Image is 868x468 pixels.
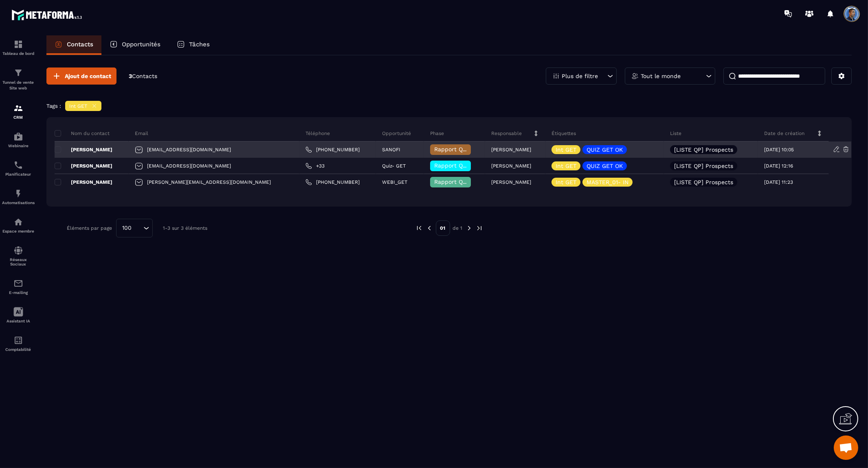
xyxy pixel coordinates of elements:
[13,217,23,227] img: automations
[122,41,160,48] p: Opportunités
[2,211,35,239] a: automationsautomationsEspace membre
[764,147,794,152] p: [DATE] 10:05
[2,183,35,211] a: automationsautomationsAutomatisations
[46,103,61,109] p: Tags :
[552,130,576,137] p: Étiquettes
[764,130,804,137] p: Date de création
[69,103,87,109] p: Int GET
[13,279,23,288] img: email
[764,163,793,169] p: [DATE] 12:16
[491,163,531,169] p: [PERSON_NAME]
[641,73,681,79] p: Tout le monde
[2,97,35,126] a: formationformationCRM
[13,132,23,141] img: automations
[305,130,330,137] p: Téléphone
[129,72,157,80] p: 3
[2,33,35,62] a: formationformationTableau de bord
[382,147,400,152] p: SANOFI
[132,73,157,79] span: Contacts
[670,130,681,137] p: Liste
[46,35,101,55] a: Contacts
[169,35,218,55] a: Tâches
[135,130,148,137] p: Email
[189,41,210,48] p: Tâches
[13,39,23,49] img: formation
[491,179,531,185] p: [PERSON_NAME]
[764,179,793,185] p: [DATE] 11:23
[2,51,35,56] p: Tableau de bord
[2,80,35,91] p: Tunnel de vente Site web
[426,224,433,232] img: prev
[67,41,93,48] p: Contacts
[476,224,483,232] img: next
[13,160,23,170] img: scheduler
[434,146,495,152] span: Rapport Quiz Relancé
[55,130,110,137] p: Nom du contact
[587,147,623,152] p: QUIZ GET OK
[13,189,23,198] img: automations
[2,347,35,352] p: Comptabilité
[556,163,576,169] p: Int GET
[2,172,35,176] p: Planificateur
[434,162,492,169] span: Rapport Quiz envoyé
[305,179,360,185] a: [PHONE_NUMBER]
[491,147,531,152] p: [PERSON_NAME]
[674,179,733,185] p: [LISTE QP] Prospects
[491,130,522,137] p: Responsable
[65,72,111,80] span: Ajout de contact
[466,224,473,232] img: next
[2,257,35,266] p: Réseaux Sociaux
[556,147,576,152] p: Int GET
[13,335,23,345] img: accountant
[382,163,406,169] p: Quiz- GET
[101,35,169,55] a: Opportunités
[382,130,411,137] p: Opportunité
[13,246,23,255] img: social-network
[562,73,598,79] p: Plus de filtre
[46,67,116,85] button: Ajout de contact
[305,163,325,169] a: +33
[305,146,360,153] a: [PHONE_NUMBER]
[415,224,423,232] img: prev
[2,272,35,301] a: emailemailE-mailing
[2,229,35,233] p: Espace membre
[67,225,112,231] p: Éléments par page
[2,62,35,97] a: formationformationTunnel de vente Site web
[436,220,450,236] p: 01
[674,163,733,169] p: [LISTE QP] Prospects
[2,154,35,183] a: schedulerschedulerPlanificateur
[2,301,35,329] a: Assistant IA
[13,68,23,78] img: formation
[2,329,35,358] a: accountantaccountantComptabilité
[587,163,623,169] p: QUIZ GET OK
[430,130,444,137] p: Phase
[2,144,35,148] p: Webinaire
[453,225,463,231] p: de 1
[674,147,733,152] p: [LISTE QP] Prospects
[55,146,112,153] p: [PERSON_NAME]
[2,200,35,205] p: Automatisations
[2,319,35,323] p: Assistant IA
[556,179,576,185] p: Int GET
[11,7,85,22] img: logo
[434,178,492,185] span: Rapport Quiz envoyé
[587,179,628,185] p: MASTER_01- IN
[134,224,141,233] input: Search for option
[2,290,35,295] p: E-mailing
[55,179,112,185] p: [PERSON_NAME]
[55,163,112,169] p: [PERSON_NAME]
[2,126,35,154] a: automationsautomationsWebinaire
[2,239,35,272] a: social-networksocial-networkRéseaux Sociaux
[119,224,134,233] span: 100
[116,219,153,237] div: Search for option
[163,225,207,231] p: 1-3 sur 3 éléments
[13,103,23,113] img: formation
[382,179,407,185] p: WEBI_GET
[2,115,35,120] p: CRM
[834,435,858,460] div: Ouvrir le chat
